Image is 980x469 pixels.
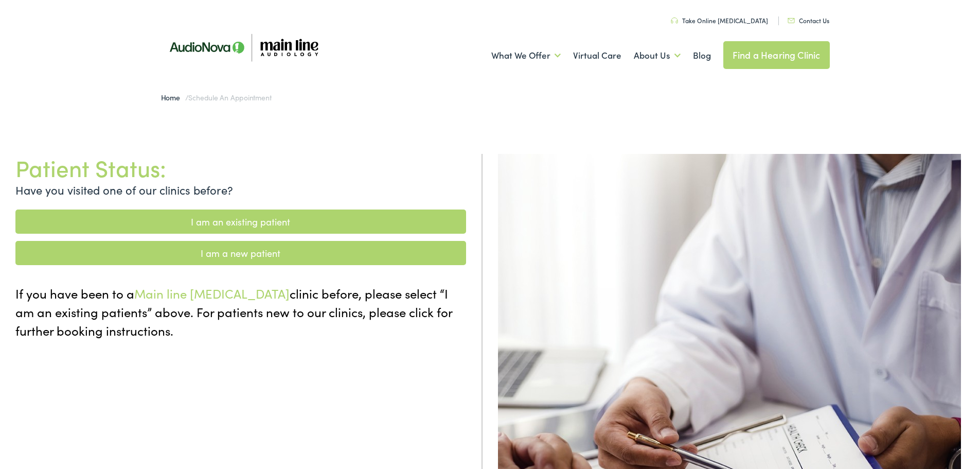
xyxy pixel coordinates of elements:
p: If you have been to a clinic before, please select “I am an existing patients” above. For patient... [15,284,466,340]
a: I am a new patient [15,241,466,265]
h1: Patient Status: [15,154,466,181]
img: utility icon [671,18,678,24]
a: What We Offer [491,37,561,75]
a: Take Online [MEDICAL_DATA] [671,16,768,25]
a: I am an existing patient [15,210,466,234]
p: Have you visited one of our clinics before? [15,181,466,198]
span: Schedule an Appointment [188,92,271,102]
a: Blog [693,37,711,75]
a: Virtual Care [573,37,621,75]
a: Home [161,92,185,102]
span: Main line [MEDICAL_DATA] [134,285,290,302]
a: About Us [634,37,681,75]
a: Contact Us [788,16,829,25]
span: / [161,92,272,102]
img: utility icon [788,18,795,23]
a: Find a Hearing Clinic [723,41,830,69]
